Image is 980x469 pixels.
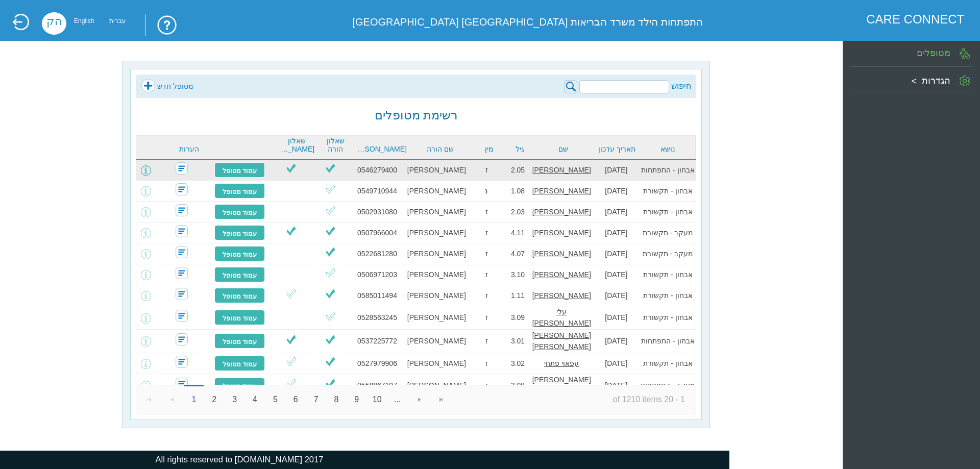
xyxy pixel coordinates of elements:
[349,285,405,306] td: 0585011494
[349,160,405,181] td: 0546279400
[245,389,265,410] a: 4
[327,389,347,410] a: 8
[593,374,640,398] td: [DATE]
[349,264,405,285] td: 0506971203
[532,291,591,300] u: [PERSON_NAME]
[265,389,285,410] a: 5
[324,183,337,195] img: ViO.png
[593,330,640,353] td: [DATE]
[602,389,696,410] span: 1 - 20 of 1210 items
[505,223,530,243] td: 4.11
[405,330,468,353] td: [PERSON_NAME]
[285,355,298,368] img: ViO.png
[640,330,696,353] td: אבחון - התפתחות
[505,160,530,181] td: 2.05
[214,162,265,178] a: עמוד מטופל
[468,306,505,330] td: ז
[405,285,468,306] td: [PERSON_NAME]
[468,181,505,202] td: נ
[593,181,640,202] td: [DATE]
[505,285,530,306] td: 1.11
[139,389,160,410] a: Go to the first page
[640,285,696,306] td: אבחון - תקשורת
[324,162,337,175] img: ViV.png
[176,204,188,216] img: SecretaryNoComment.png
[640,202,696,223] td: אבחון - תקשורת
[387,389,407,410] a: ...
[468,330,505,353] td: ז
[176,183,188,195] img: SecretaryNoComment.png
[532,331,591,351] u: [PERSON_NAME] [PERSON_NAME]
[431,389,452,410] a: Go to the last page
[176,333,188,345] img: SecretaryNoComment.png
[643,145,693,153] a: נושא
[510,145,530,153] a: גיל
[640,264,696,285] td: אבחון - תקשורת
[671,81,691,91] h4: חיפוש
[349,306,405,330] td: 0528563245
[349,353,405,374] td: 0527979906
[285,162,298,175] img: ViV.png
[468,353,505,374] td: ז
[109,20,126,22] div: עברית
[917,47,950,58] label: מטופלים
[505,202,530,223] td: 2.03
[597,145,638,153] a: תאריך עדכון
[285,225,298,237] img: ViV.png
[285,377,298,390] img: ViO.png
[347,389,366,410] a: 9
[505,306,530,330] td: 3.09
[405,243,468,264] td: [PERSON_NAME]
[286,389,306,410] a: 6
[535,145,592,153] a: שם
[324,225,337,237] img: ViV.png
[166,145,213,153] a: הערות
[176,310,188,322] img: SecretaryNoComment.png
[593,353,640,374] td: [DATE]
[505,181,530,202] td: 1.08
[204,389,224,410] a: 2
[349,374,405,398] td: 0558867197
[505,374,530,398] td: 3.08
[593,223,640,243] td: [DATE]
[505,330,530,353] td: 3.01
[349,202,405,223] td: 0502931080
[640,353,696,374] td: אבחון - תקשורת
[468,285,505,306] td: ז
[405,223,468,243] td: [PERSON_NAME]
[960,48,970,59] img: PatientGIcon.png
[405,264,468,285] td: [PERSON_NAME]
[405,202,468,223] td: [PERSON_NAME]
[214,356,265,371] a: עמוד מטופל
[640,243,696,264] td: מעקב - תקשורת
[176,246,188,258] img: SecretaryNoComment.png
[468,243,505,264] td: ז
[405,181,468,202] td: [PERSON_NAME]
[324,377,337,390] img: ViV.png
[324,333,337,346] img: ViV.png
[176,288,188,300] img: SecretaryNoComment.png
[336,12,702,32] div: התפתחות הילד משרד הבריאות [GEOGRAPHIC_DATA] [GEOGRAPHIC_DATA]
[324,266,337,279] img: ViO.png
[176,162,188,175] img: SecretaryNoComment.png
[375,108,458,122] h2: רשימת מטופלים
[532,166,591,174] u: [PERSON_NAME]
[324,245,337,258] img: ViV.png
[405,160,468,181] td: [PERSON_NAME]
[544,359,579,367] u: עפאוי פתחי
[593,264,640,285] td: [DATE]
[468,374,505,398] td: ז
[960,76,970,86] img: SettingGIcon.png
[367,389,387,410] a: 10
[593,202,640,223] td: [DATE]
[640,181,696,202] td: אבחון - תקשורת
[468,160,505,181] td: ז
[922,75,950,86] label: הגדרות
[505,243,530,264] td: 4.07
[320,137,351,153] a: שאלון הורה
[640,223,696,243] td: מעקב - תקשורת
[349,330,405,353] td: 0537225772
[176,225,188,237] img: SecretaryNoComment.png
[74,20,94,22] div: English
[356,145,407,153] a: [PERSON_NAME]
